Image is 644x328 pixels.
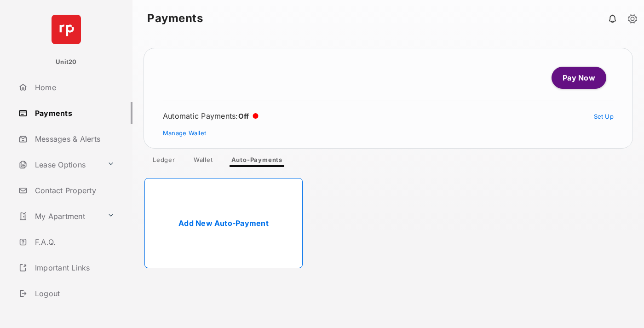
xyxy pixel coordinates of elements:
strong: Payments [147,13,203,24]
a: Set Up [594,113,614,120]
p: Unit20 [56,58,77,67]
a: Messages & Alerts [15,128,132,150]
a: Ledger [145,156,183,167]
span: Off [238,112,249,121]
a: Manage Wallet [163,129,206,137]
a: Home [15,76,132,98]
div: Automatic Payments : [163,111,259,121]
a: Payments [15,102,132,124]
a: Wallet [186,156,220,167]
a: Auto-Payments [224,156,290,167]
img: svg+xml;base64,PHN2ZyB4bWxucz0iaHR0cDovL3d3dy53My5vcmcvMjAwMC9zdmciIHdpZHRoPSI2NCIgaGVpZ2h0PSI2NC... [52,15,81,44]
a: Lease Options [15,154,103,176]
a: Contact Property [15,179,132,201]
a: My Apartment [15,205,103,227]
a: Important Links [15,257,118,279]
a: Add New Auto-Payment [144,178,303,268]
a: Logout [15,282,132,305]
a: F.A.Q. [15,231,132,253]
